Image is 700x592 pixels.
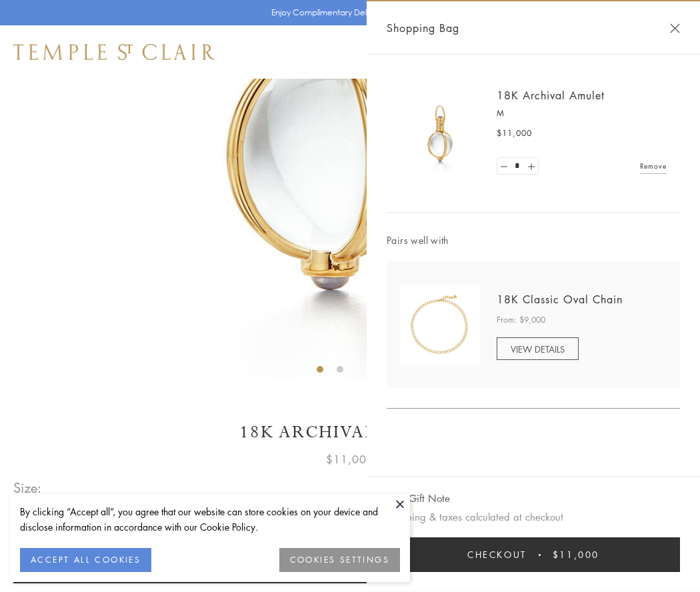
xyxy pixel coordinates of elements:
[670,23,680,33] button: Close Shopping Bag
[524,158,537,175] a: Set quantity to 2
[511,343,565,355] span: VIEW DETAILS
[497,313,545,327] span: From: $9,000
[497,158,511,175] a: Set quantity to 0
[279,548,400,572] button: COOKIES SETTINGS
[497,337,579,360] a: VIEW DETAILS
[387,490,450,507] button: Add Gift Note
[400,93,480,173] img: 18K Archival Amulet
[20,504,400,535] div: By clicking “Accept all”, you agree that our website can store cookies on your device and disclos...
[387,19,459,37] span: Shopping Bag
[497,292,623,307] a: 18K Classic Oval Chain
[467,547,527,562] span: Checkout
[326,451,374,468] span: $11,000
[387,537,680,572] button: Checkout $11,000
[271,6,423,19] p: Enjoy Complimentary Delivery & Returns
[20,548,151,572] button: ACCEPT ALL COOKIES
[387,233,680,248] span: Pairs well with
[400,285,480,365] img: N88865-OV18
[497,88,605,103] a: 18K Archival Amulet
[553,547,599,562] span: $11,000
[640,159,667,173] a: Remove
[387,509,680,525] p: Shipping & taxes calculated at checkout
[497,107,667,120] p: M
[13,477,43,499] span: Size:
[13,421,687,444] h1: 18K Archival Amulet
[497,127,532,140] span: $11,000
[13,44,215,60] img: Temple St. Clair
